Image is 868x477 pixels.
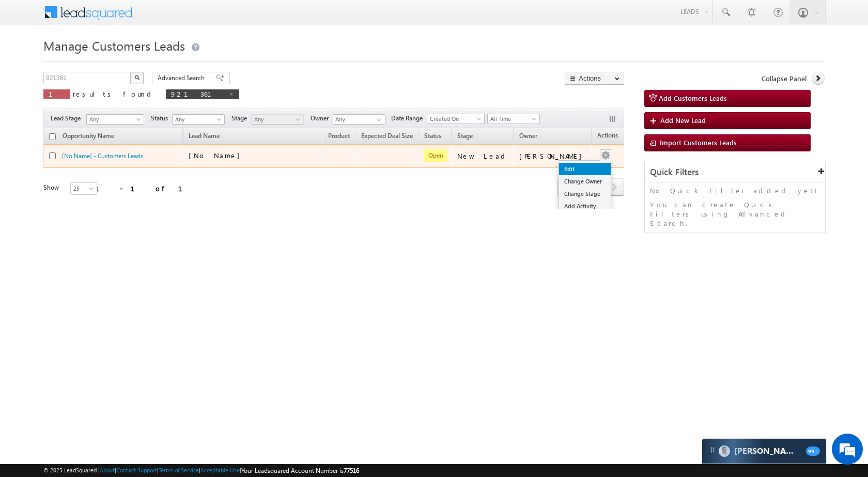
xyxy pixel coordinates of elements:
img: d_60004797649_company_0_60004797649 [18,54,43,68]
a: Change Stage [559,188,611,200]
span: All Time [488,114,537,124]
button: Actions [565,72,624,85]
span: Manage Customers Leads [43,37,185,54]
span: 25 [71,184,98,193]
a: About [100,467,115,473]
span: next [605,178,624,196]
span: Status [151,114,172,123]
span: Stage [231,114,251,123]
input: Check all records [49,133,56,140]
div: [PERSON_NAME] [519,151,587,161]
a: Opportunity Name [57,130,119,144]
div: Show [43,183,62,192]
div: Chat with us now [54,54,174,68]
span: Any [252,115,301,124]
a: Status [419,130,446,144]
span: © 2025 LeadSquared | | | | | [43,466,359,475]
span: Opportunity Name [63,132,114,140]
a: Add Activity [559,200,611,212]
a: Expected Deal Size [356,130,418,144]
div: New Lead [457,151,509,161]
img: carter-drag [708,446,717,454]
span: Stage [457,132,473,140]
a: Any [86,114,144,125]
span: Any [173,115,222,124]
a: Created On [427,114,485,124]
span: Expected Deal Size [361,132,413,140]
a: 25 [70,182,97,195]
span: Collapse Panel [762,74,807,83]
span: Lead Stage [51,114,85,123]
span: Lead Name [183,130,225,144]
img: Search [134,75,139,80]
span: Actions [592,130,623,143]
a: Stage [452,130,478,144]
span: 77516 [344,467,359,474]
span: Owner [519,132,537,140]
a: All Time [487,114,540,124]
textarea: Type your message and hit 'Enter' [13,96,189,310]
span: Owner [311,114,333,123]
span: 921361 [171,89,224,98]
a: Change Owner [559,175,611,188]
div: carter-dragCarter[PERSON_NAME]99+ [702,438,827,464]
span: Date Range [391,114,427,123]
a: Any [172,114,225,125]
a: Show All Items [371,115,384,125]
p: You can create Quick Filters using Advanced Search. [650,200,820,228]
p: No Quick Filter added yet! [650,186,820,195]
a: Contact Support [116,467,157,473]
span: prev [557,178,577,196]
input: Type to Search [333,114,385,125]
a: prev [557,179,577,196]
em: Start Chat [141,318,188,332]
div: Quick Filters [645,162,825,182]
span: Import Customers Leads [660,138,737,147]
a: Acceptable Use [200,467,240,473]
span: Advanced Search [158,73,208,83]
span: [No Name] [189,151,245,160]
span: Created On [427,114,481,124]
a: Edit [559,163,611,175]
span: results found [73,89,155,98]
div: Minimize live chat window [169,5,194,30]
span: Product [328,132,350,140]
a: Terms of Service [159,467,199,473]
span: Your Leadsquared Account Number is [241,467,359,474]
img: Carter [719,445,730,457]
span: 1 [49,89,65,98]
span: Add Customers Leads [659,94,727,102]
a: Any [251,114,304,125]
a: next [605,179,624,196]
span: Any [87,115,141,124]
span: Add New Lead [660,116,706,125]
div: 1 - 1 of 1 [95,182,195,194]
span: Carter [734,446,801,456]
span: Open [424,149,447,162]
a: [No Name] - Customers Leads [62,152,143,160]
